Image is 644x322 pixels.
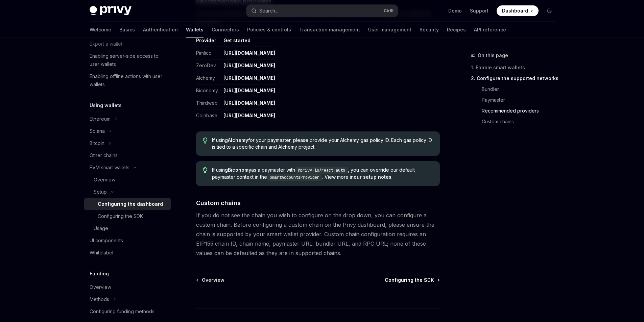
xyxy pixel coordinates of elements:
[196,47,221,59] td: Pimlico
[471,116,560,127] a: Custom chains
[196,97,221,109] td: Thirdweb
[212,167,433,181] span: If using as a paymaster with , you can override our default paymaster context in the . View more ...
[84,293,171,305] button: Toggle Methods section
[90,307,154,316] div: Configuring funding methods
[502,7,528,14] span: Dashboard
[474,22,506,38] a: API reference
[212,22,239,38] a: Connectors
[203,138,208,144] svg: Tip
[223,113,275,119] a: [URL][DOMAIN_NAME]
[212,137,433,150] span: If using for your paymaster, please provide your Alchemy gas policy ID. Each gas policy ID is tie...
[84,162,171,174] button: Toggle EVM smart wallets section
[84,247,171,259] a: Whitelabel
[84,281,171,293] a: Overview
[246,5,398,17] button: Open search
[90,127,105,135] div: Solana
[228,137,248,143] strong: Alchemy
[84,198,171,210] a: Configuring the dashboard
[259,7,278,15] div: Search...
[544,5,555,16] button: Toggle dark mode
[203,167,208,173] svg: Tip
[84,222,171,234] a: Usage
[354,174,391,180] a: our setup notes
[143,22,178,38] a: Authentication
[90,295,109,303] div: Methods
[384,8,394,14] span: Ctrl K
[299,22,360,38] a: Transaction management
[90,72,167,89] div: Enabling offline actions with user wallets
[478,51,508,59] span: On this page
[196,72,221,84] td: Alchemy
[447,22,466,38] a: Recipes
[196,198,241,207] span: Custom chains
[223,100,275,106] a: [URL][DOMAIN_NAME]
[420,22,439,38] a: Security
[90,6,132,16] img: dark logo
[471,62,560,73] a: 1. Enable smart wallets
[385,277,439,283] a: Configuring the SDK
[223,88,275,94] a: [URL][DOMAIN_NAME]
[94,224,108,232] div: Usage
[90,52,167,68] div: Enabling server-side access to user wallets
[90,283,111,291] div: Overview
[90,139,104,147] div: Bitcoin
[84,174,171,186] a: Overview
[84,305,171,318] a: Configuring funding methods
[471,84,560,95] a: Bundler
[90,22,111,38] a: Welcome
[186,22,204,38] a: Wallets
[84,210,171,222] a: Configuring the SDK
[385,277,434,283] span: Configuring the SDK
[295,167,348,174] code: @privy-io/react-auth
[267,174,322,181] code: SmartAccountsProvider
[84,137,171,149] button: Toggle Bitcoin section
[84,113,171,125] button: Toggle Ethereum section
[471,73,560,84] a: 2. Configure the supported networks
[90,101,122,109] h5: Using wallets
[223,50,275,56] a: [URL][DOMAIN_NAME]
[84,149,171,162] a: Other chains
[196,37,221,47] th: Provider
[196,210,440,258] span: If you do not see the chain you wish to configure on the drop down, you can configure a custom ch...
[223,63,275,69] a: [URL][DOMAIN_NAME]
[196,109,221,122] td: Coinbase
[84,234,171,247] a: UI components
[84,186,171,198] button: Toggle Setup section
[196,59,221,72] td: ZeroDev
[221,37,275,47] th: Get started
[368,22,411,38] a: User management
[119,22,135,38] a: Basics
[470,7,488,14] a: Support
[84,125,171,137] button: Toggle Solana section
[98,200,163,208] div: Configuring the dashboard
[228,167,251,173] strong: Biconomy
[223,75,275,81] a: [URL][DOMAIN_NAME]
[196,84,221,97] td: Biconomy
[84,70,171,91] a: Enabling offline actions with user wallets
[90,270,109,278] h5: Funding
[90,249,113,257] div: Whitelabel
[94,188,107,196] div: Setup
[90,237,123,245] div: UI components
[202,277,224,283] span: Overview
[497,5,539,16] a: Dashboard
[98,212,143,220] div: Configuring the SDK
[448,7,462,14] a: Demo
[197,277,224,283] a: Overview
[90,164,129,172] div: EVM smart wallets
[84,50,171,70] a: Enabling server-side access to user wallets
[471,95,560,105] a: Paymaster
[471,105,560,116] a: Recommended providers
[90,115,111,123] div: Ethereum
[94,176,115,184] div: Overview
[90,151,118,159] div: Other chains
[247,22,291,38] a: Policies & controls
